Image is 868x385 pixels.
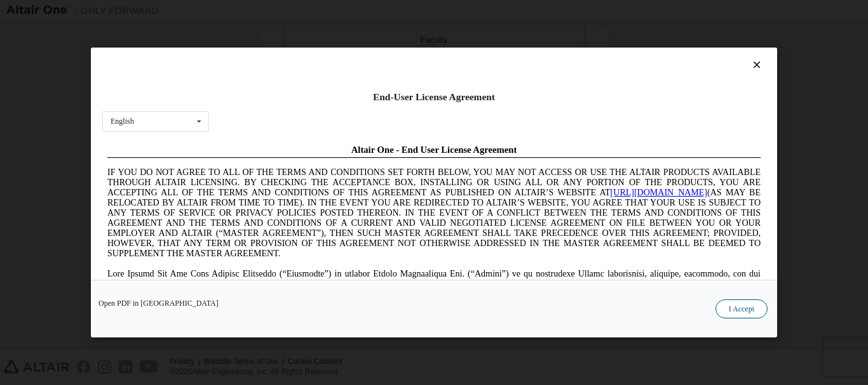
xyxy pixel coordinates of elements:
[508,48,605,58] a: [URL][DOMAIN_NAME]
[98,299,219,307] a: Open PDF in [GEOGRAPHIC_DATA]
[715,299,768,318] button: I Accept
[5,129,658,220] span: Lore Ipsumd Sit Ame Cons Adipisc Elitseddo (“Eiusmodte”) in utlabor Etdolo Magnaaliqua Eni. (“Adm...
[102,91,766,103] div: End-User License Agreement
[111,118,134,126] div: English
[249,5,415,15] span: Altair One - End User License Agreement
[5,28,658,119] span: IF YOU DO NOT AGREE TO ALL OF THE TERMS AND CONDITIONS SET FORTH BELOW, YOU MAY NOT ACCESS OR USE...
